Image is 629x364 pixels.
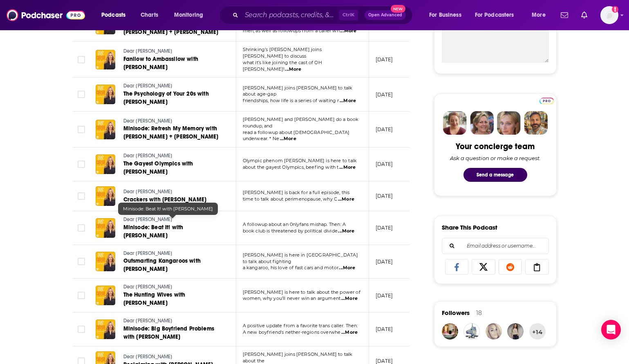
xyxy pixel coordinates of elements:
span: [PERSON_NAME] joins [PERSON_NAME] to talk about the [243,351,353,364]
span: [PERSON_NAME] joins [PERSON_NAME] to talk about age-gap [243,85,353,97]
span: Dear [PERSON_NAME] [123,354,172,360]
a: Dear [PERSON_NAME] [123,118,222,125]
div: Open Intercom Messenger [601,320,621,339]
a: Dear [PERSON_NAME] [123,284,222,291]
a: Crackers with [PERSON_NAME] [123,196,221,204]
img: User Profile [600,6,618,24]
h3: Share This Podcast [442,223,497,231]
a: Show notifications dropdown [557,8,571,22]
span: Open Advanced [368,13,402,17]
span: Podcasts [101,9,125,21]
img: Sydney Profile [443,111,467,135]
span: Dear [PERSON_NAME] [123,83,172,89]
span: ...More [340,28,356,34]
span: The Gayest Olympics with [PERSON_NAME] [123,160,193,175]
span: Toggle select row [78,326,85,333]
img: KarlaForce4 [486,323,502,339]
span: Minisode: Refresh My Memory with [PERSON_NAME] + [PERSON_NAME] [123,125,219,140]
span: Monitoring [174,9,203,21]
a: Dear [PERSON_NAME] [123,152,222,160]
a: Dear [PERSON_NAME] [123,250,222,257]
a: Share on Reddit [499,259,522,275]
div: 18 [476,309,482,317]
span: Dear [PERSON_NAME] [123,153,172,159]
button: open menu [470,9,526,22]
span: [PERSON_NAME] is here in [GEOGRAPHIC_DATA] to talk about fighting [243,252,358,264]
button: open menu [526,9,556,22]
button: Open AdvancedNew [365,10,406,20]
a: Show notifications dropdown [578,8,591,22]
span: Dear [PERSON_NAME] [123,217,172,222]
span: Toggle select row [78,91,85,98]
span: A followup about an 0nlyfans mishap. Then: A [243,221,346,227]
span: Dear [PERSON_NAME] [123,189,172,194]
span: Toggle select row [78,192,85,200]
span: [PERSON_NAME] is back for a full episode, this [243,190,350,195]
span: Dear [PERSON_NAME] [123,250,172,256]
span: [PERSON_NAME] is here to talk about the power of [243,289,360,295]
p: [DATE] [376,126,393,133]
p: [DATE] [376,326,393,333]
img: Jon Profile [524,111,548,135]
img: heididietz [442,323,458,339]
a: The Hunting Wives with [PERSON_NAME] [123,291,222,307]
a: Dear [PERSON_NAME] [123,48,222,55]
div: Search followers [442,238,549,254]
span: Followers [442,309,470,317]
button: Show profile menu [600,6,618,24]
span: Dear [PERSON_NAME] [123,118,172,124]
span: Minisode: Beat It! with [PERSON_NAME] [123,224,184,239]
a: Copy Link [525,259,549,275]
span: Minisode: Big Boyfriend Problems with [PERSON_NAME] [123,325,214,340]
span: a kangaroo, his love of fast cars and motor [243,265,338,270]
span: For Business [429,9,461,21]
span: women, why you’ll never win an argument [243,295,341,301]
span: Olympic phenom [PERSON_NAME] is here to talk [243,158,357,163]
a: Minisode: Beat It! with [PERSON_NAME] [123,223,222,240]
a: Podchaser - Follow, Share and Rate Podcasts [7,7,85,23]
span: The Hunting Wives with [PERSON_NAME] [123,291,186,306]
input: Search podcasts, credits, & more... [242,9,339,22]
span: Toggle select row [78,56,85,63]
input: Email address or username... [449,238,542,254]
p: [DATE] [376,161,393,167]
span: ...More [340,98,356,104]
div: Search podcasts, credits, & more... [227,6,421,25]
img: beeellebell [507,323,524,339]
span: read a followup about [DEMOGRAPHIC_DATA] underwear. * Ne [243,130,350,142]
span: Dear [PERSON_NAME] [123,48,172,54]
button: +14 [529,323,546,339]
button: open menu [423,9,472,22]
span: Ctrl K [339,10,358,20]
span: ...More [339,164,356,171]
img: shesnotdoingsowell [463,323,480,339]
a: Dear [PERSON_NAME] [123,188,221,196]
span: Toggle select row [78,224,85,232]
button: Send a message [463,168,527,182]
span: New [391,5,405,13]
svg: Add a profile image [612,6,618,13]
a: Dear [PERSON_NAME] [123,216,222,223]
span: Toggle select row [78,126,85,133]
a: Outsmarting Kangaroos with [PERSON_NAME] [123,257,222,273]
p: [DATE] [376,292,393,299]
a: The Gayest Olympics with [PERSON_NAME] [123,160,222,176]
span: ...More [338,196,354,203]
span: For Podcasters [475,9,514,21]
span: Crackers with [PERSON_NAME] [123,196,207,203]
div: Your concierge team [456,141,535,152]
span: Toggle select row [78,292,85,299]
span: what it’s like joining the cast of OH [PERSON_NAME]! [243,60,322,72]
span: A new boyfriend’s nether-regions overwhe [243,329,341,335]
a: Share on Facebook [445,259,469,275]
span: ...More [280,136,296,142]
a: The Psychology of Your 20s with [PERSON_NAME] [123,90,222,106]
a: Fanilow to Ambassilow with [PERSON_NAME] [123,55,222,71]
button: open menu [96,9,136,22]
a: Dear [PERSON_NAME] [123,353,221,361]
span: friendships, how life is a series of waiting r [243,98,339,103]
